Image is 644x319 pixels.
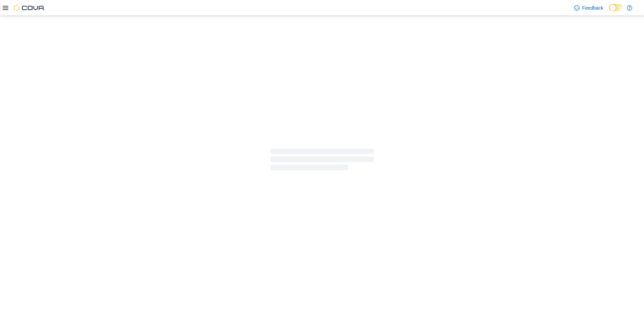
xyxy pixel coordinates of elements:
span: Loading [270,150,374,172]
img: Cova [14,4,45,11]
input: Dark Mode [609,4,623,11]
a: Feedback [571,1,606,15]
span: Feedback [582,4,603,11]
